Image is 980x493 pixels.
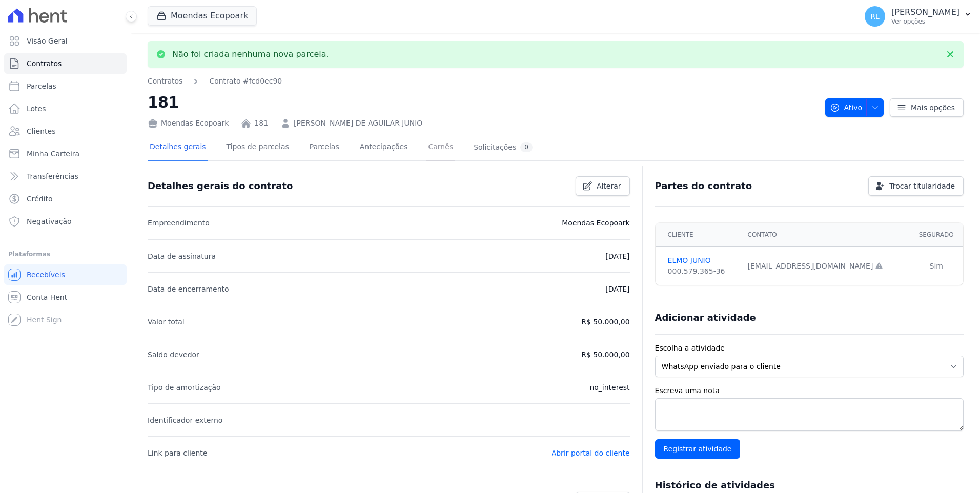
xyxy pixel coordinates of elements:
[224,134,291,161] a: Tipos de parcelas
[4,31,127,51] a: Visão Geral
[830,98,863,117] span: Ativo
[4,143,127,164] a: Minha Carteira
[148,6,257,26] button: Moendas Ecopoark
[891,7,959,17] p: [PERSON_NAME]
[4,166,127,187] a: Transferências
[148,217,210,229] p: Empreendimento
[4,264,127,285] a: Recebíveis
[655,343,964,354] label: Escolha a atividade
[472,134,535,161] a: Solicitações0
[209,76,282,87] a: Contrato #fcd0ec90
[655,439,741,459] input: Registrar atividade
[4,287,127,307] a: Conta Hent
[668,266,736,277] div: 000.579.365-36
[605,283,629,295] p: [DATE]
[148,283,229,295] p: Data de encerramento
[909,247,963,285] td: Sim
[148,118,229,129] div: Moendas Ecopoark
[589,381,629,394] p: no_interest
[27,104,46,114] span: Lotes
[4,53,127,74] a: Contratos
[4,121,127,141] a: Clientes
[656,223,742,247] th: Cliente
[148,76,817,87] nav: Breadcrumb
[856,2,980,31] button: RL [PERSON_NAME] Ver opções
[148,134,208,161] a: Detalhes gerais
[27,36,68,46] span: Visão Geral
[562,217,629,229] p: Moendas Ecopoark
[27,58,62,69] span: Contratos
[27,194,53,204] span: Crédito
[254,118,268,129] a: 181
[889,181,955,191] span: Trocar titularidade
[474,142,533,152] div: Solicitações
[294,118,422,129] a: [PERSON_NAME] DE AGUILAR JUNIO
[148,76,282,87] nav: Breadcrumb
[148,348,199,361] p: Saldo devedor
[148,180,293,192] h3: Detalhes gerais do contrato
[576,176,630,196] a: Alterar
[890,98,964,117] a: Mais opções
[148,447,207,459] p: Link para cliente
[27,216,72,227] span: Negativação
[148,250,216,262] p: Data de assinatura
[148,414,222,426] p: Identificador externo
[655,312,756,324] h3: Adicionar atividade
[825,98,884,117] button: Ativo
[655,180,752,192] h3: Partes do contrato
[308,134,341,161] a: Parcelas
[655,385,964,396] label: Escreva uma nota
[27,126,55,136] span: Clientes
[742,223,910,247] th: Contato
[868,176,964,196] a: Trocar titularidade
[581,316,629,328] p: R$ 50.000,00
[581,348,629,361] p: R$ 50.000,00
[655,479,775,491] h3: Histórico de atividades
[520,142,533,152] div: 0
[597,181,621,191] span: Alterar
[909,223,963,247] th: Segurado
[8,248,122,260] div: Plataformas
[4,211,127,232] a: Negativação
[27,149,79,159] span: Minha Carteira
[4,189,127,209] a: Crédito
[426,134,455,161] a: Carnês
[148,316,185,328] p: Valor total
[911,102,955,113] span: Mais opções
[552,449,630,457] a: Abrir portal do cliente
[605,250,629,262] p: [DATE]
[27,171,78,181] span: Transferências
[748,261,904,272] div: [EMAIL_ADDRESS][DOMAIN_NAME]
[891,17,959,26] p: Ver opções
[27,292,67,302] span: Conta Hent
[358,134,410,161] a: Antecipações
[27,270,65,280] span: Recebíveis
[148,76,182,87] a: Contratos
[870,13,880,20] span: RL
[172,49,329,59] p: Não foi criada nenhuma nova parcela.
[148,381,221,394] p: Tipo de amortização
[27,81,56,91] span: Parcelas
[4,98,127,119] a: Lotes
[4,76,127,96] a: Parcelas
[668,255,736,266] a: ELMO JUNIO
[148,91,817,114] h2: 181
